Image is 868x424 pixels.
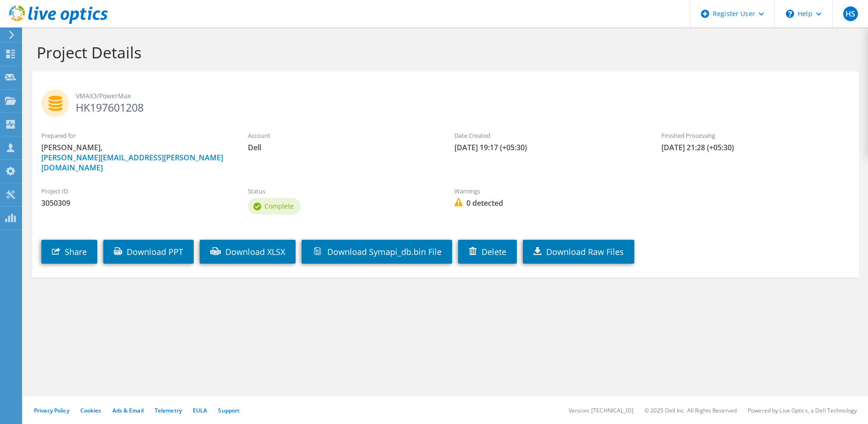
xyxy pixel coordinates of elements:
span: VMAX3/PowerMax [76,91,850,101]
a: Telemetry [155,407,182,414]
a: [PERSON_NAME][EMAIL_ADDRESS][PERSON_NAME][DOMAIN_NAME] [41,153,223,173]
span: Dell [248,142,436,153]
span: HS [843,6,858,21]
span: [DATE] 21:28 (+05:30) [661,142,850,153]
a: Download XLSX [200,240,296,264]
a: Ads & Email [112,407,144,414]
label: Account [248,131,436,140]
label: Project ID [41,187,230,196]
label: Date Created [454,131,643,140]
label: Prepared for [41,131,230,140]
label: Status [248,187,436,196]
label: Finished Processing [661,131,850,140]
a: Share [41,240,97,264]
a: Support [218,407,240,414]
a: Download Raw Files [523,240,634,264]
h1: Project Details [37,43,850,62]
span: Complete [264,202,294,210]
a: Download Symapi_db.bin File [302,240,452,264]
a: EULA [193,407,207,414]
span: [PERSON_NAME], [41,142,230,173]
li: Version: [TECHNICAL_ID] [569,407,633,414]
li: © 2025 Dell Inc. All Rights Reserved [644,407,737,414]
a: Download PPT [103,240,194,264]
a: Delete [458,240,517,264]
label: Warnings [454,187,643,196]
a: Privacy Policy [34,407,69,414]
a: Cookies [80,407,101,414]
span: [DATE] 19:17 (+05:30) [454,142,643,153]
span: 0 detected [454,198,643,208]
svg: \n [786,10,794,18]
li: Powered by Live Optics, a Dell Technology [748,407,857,414]
h2: HK197601208 [41,90,850,113]
span: 3050309 [41,198,230,208]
